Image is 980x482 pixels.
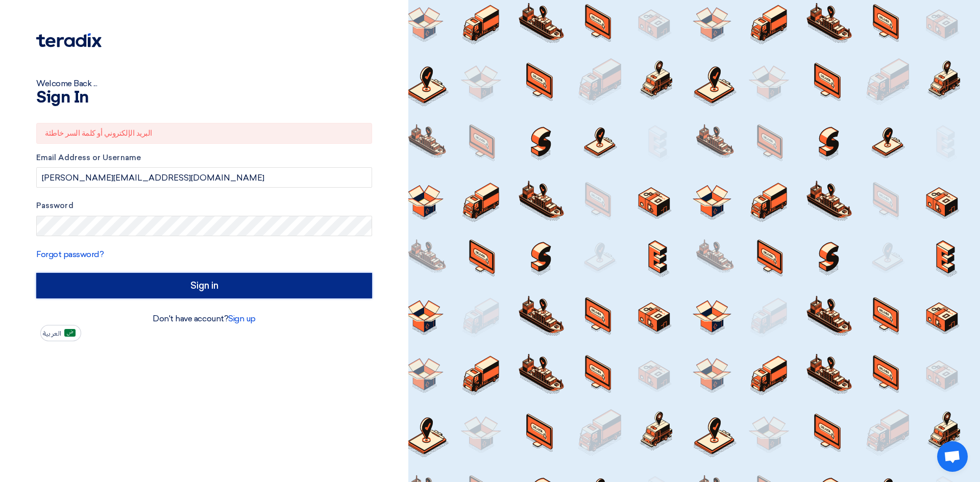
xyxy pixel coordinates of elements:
[36,78,372,90] div: Welcome Back ...
[937,441,968,472] div: Open chat
[36,33,102,47] img: Teradix logo
[36,90,372,106] h1: Sign In
[43,330,61,337] span: العربية
[36,200,372,212] label: Password
[36,167,372,188] input: Enter your business email or username
[36,152,372,164] label: Email Address or Username
[36,273,372,298] input: Sign in
[36,313,372,325] div: Don't have account?
[64,329,76,337] img: ar-AR.png
[40,325,81,341] button: العربية
[36,249,104,259] a: Forgot password?
[36,123,372,144] div: البريد الإلكتروني أو كلمة السر خاطئة
[228,314,256,323] a: Sign up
